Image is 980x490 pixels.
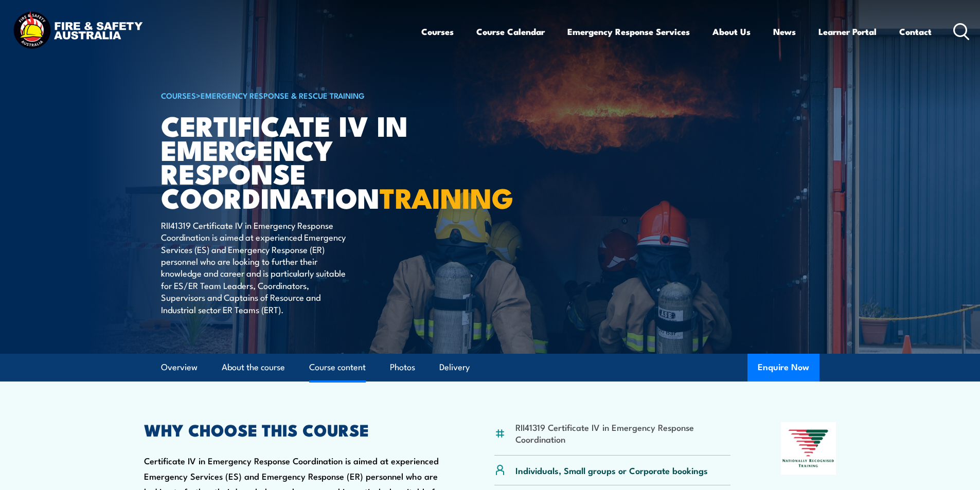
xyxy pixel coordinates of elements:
[899,18,932,45] a: Contact
[161,89,196,101] a: COURSES
[515,421,731,445] li: RII41319 Certificate IV in Emergency Response Coordination
[421,18,454,45] a: Courses
[781,422,836,475] img: Nationally Recognised Training logo.
[567,18,690,45] a: Emergency Response Services
[747,354,819,382] button: Enquire Now
[773,18,796,45] a: News
[439,354,470,381] a: Delivery
[309,354,366,381] a: Course content
[161,89,415,101] h6: >
[712,18,751,45] a: About Us
[161,113,415,209] h1: Certificate IV in Emergency Response Coordination
[161,354,198,381] a: Overview
[222,354,285,381] a: About the course
[161,219,349,315] p: RII41319 Certificate IV in Emergency Response Coordination is aimed at experienced Emergency Serv...
[201,89,365,101] a: Emergency Response & Rescue Training
[144,422,444,437] h2: WHY CHOOSE THIS COURSE
[390,354,415,381] a: Photos
[818,18,877,45] a: Learner Portal
[515,464,708,476] p: Individuals, Small groups or Corporate bookings
[476,18,545,45] a: Course Calendar
[380,175,513,218] strong: TRAINING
